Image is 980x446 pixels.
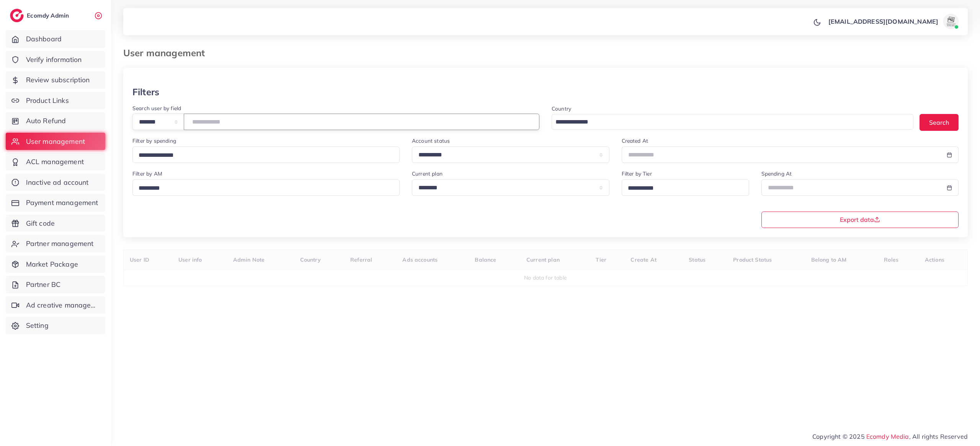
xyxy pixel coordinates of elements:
[622,170,652,177] label: Filter by Tier
[6,317,105,334] a: Setting
[866,433,909,440] a: Ecomdy Media
[26,157,84,167] span: ACL management
[132,170,162,177] label: Filter by AM
[10,9,24,22] img: logo
[26,321,49,330] span: Setting
[26,116,66,126] span: Auto Refund
[6,235,105,252] a: Partner management
[6,51,105,68] a: Verify information
[26,259,78,269] span: Market Package
[6,30,105,48] a: Dashboard
[622,137,648,145] label: Created At
[132,146,400,163] div: Search for option
[6,174,105,191] a: Inactive ad account
[132,86,159,98] h3: Filters
[26,137,85,146] span: User management
[10,9,71,22] a: logoEcomdy Admin
[6,194,105,212] a: Payment management
[6,215,105,232] a: Gift code
[26,280,61,290] span: Partner BC
[943,14,959,29] img: avatar
[123,47,211,59] h3: User management
[553,116,903,128] input: Search for option
[824,14,962,29] a: [EMAIL_ADDRESS][DOMAIN_NAME]avatar
[412,137,450,145] label: Account status
[812,432,968,441] span: Copyright © 2025
[552,105,571,112] label: Country
[412,170,443,177] label: Current plan
[26,96,69,106] span: Product Links
[6,276,105,293] a: Partner BC
[920,114,959,130] button: Search
[132,137,176,145] label: Filter by spending
[26,55,82,65] span: Verify information
[26,34,62,44] span: Dashboard
[6,112,105,130] a: Auto Refund
[6,153,105,171] a: ACL management
[909,432,968,441] span: , All rights Reserved
[26,300,100,310] span: Ad creative management
[625,182,739,194] input: Search for option
[27,12,71,19] h2: Ecomdy Admin
[6,71,105,89] a: Review subscription
[6,92,105,109] a: Product Links
[136,182,390,194] input: Search for option
[6,256,105,273] a: Market Package
[132,179,400,196] div: Search for option
[840,216,880,223] span: Export data
[761,170,792,177] label: Spending At
[26,75,90,85] span: Review subscription
[26,177,89,187] span: Inactive ad account
[552,114,913,130] div: Search for option
[136,150,390,161] input: Search for option
[761,212,959,228] button: Export data
[6,296,105,314] a: Ad creative management
[132,104,181,112] label: Search user by field
[622,179,749,196] div: Search for option
[26,218,55,228] span: Gift code
[26,239,94,249] span: Partner management
[828,17,938,26] p: [EMAIL_ADDRESS][DOMAIN_NAME]
[6,133,105,150] a: User management
[26,198,98,208] span: Payment management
